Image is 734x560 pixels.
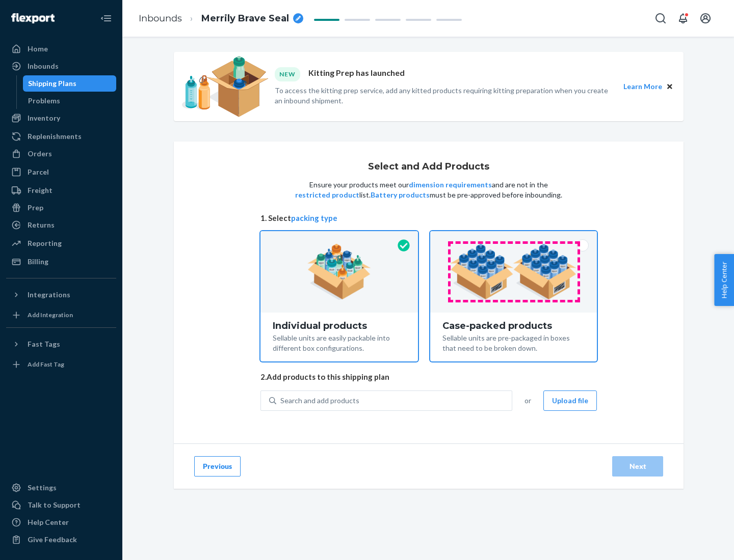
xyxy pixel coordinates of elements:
[6,287,116,303] button: Integrations
[612,456,663,477] button: Next
[6,164,116,180] a: Parcel
[28,360,64,369] div: Add Fast Tag
[28,220,55,230] div: Returns
[201,12,289,25] span: Merrily Brave Seal
[28,257,48,267] div: Billing
[130,4,311,34] ol: breadcrumbs
[280,396,359,406] div: Search and add products
[23,93,117,109] a: Problems
[28,238,62,248] div: Reporting
[650,8,671,29] button: Open Search Box
[409,180,492,190] button: dimension requirements
[28,44,48,54] div: Home
[6,307,116,323] a: Add Integration
[623,81,662,92] button: Learn More
[28,203,43,213] div: Prep
[28,500,81,510] div: Talk to Support
[28,149,52,159] div: Orders
[28,185,53,195] div: Freight
[525,396,531,406] span: or
[260,213,597,223] span: 1. Select
[6,41,116,57] a: Home
[6,531,116,548] button: Give Feedback
[308,67,405,81] p: Kitting Prep has launched
[295,190,359,200] button: restricted product
[6,217,116,233] a: Returns
[273,321,406,331] div: Individual products
[450,244,577,300] img: case-pack.59cecea509d18c883b923b81aeac6d0b.png
[28,61,59,71] div: Inbounds
[6,336,116,352] button: Fast Tags
[96,8,116,29] button: Close Navigation
[260,372,597,382] span: 2. Add products to this shipping plan
[28,78,76,89] div: Shipping Plans
[28,113,60,123] div: Inventory
[673,8,693,29] button: Open notifications
[139,13,182,24] a: Inbounds
[6,200,116,216] a: Prep
[442,331,585,353] div: Sellable units are pre-packaged in boxes that need to be broken down.
[6,58,116,74] a: Inbounds
[28,483,57,493] div: Settings
[695,8,716,29] button: Open account menu
[275,67,300,81] div: NEW
[442,321,585,331] div: Case-packed products
[6,480,116,496] a: Settings
[6,235,116,251] a: Reporting
[28,311,73,319] div: Add Integration
[714,254,734,306] button: Help Center
[6,110,116,126] a: Inventory
[371,190,430,200] button: Battery products
[28,290,70,300] div: Integrations
[543,390,597,411] button: Upload file
[28,96,60,106] div: Problems
[6,146,116,162] a: Orders
[291,213,337,223] button: packing type
[6,254,116,270] a: Billing
[273,331,406,353] div: Sellable units are easily packable into different box configurations.
[6,514,116,530] a: Help Center
[28,535,77,545] div: Give Feedback
[28,517,69,527] div: Help Center
[11,13,55,23] img: Flexport logo
[6,182,116,199] a: Freight
[194,456,241,477] button: Previous
[307,244,371,300] img: individual-pack.facf35554cb0f1810c75b2bd6df2d64e.png
[28,339,60,349] div: Fast Tags
[294,180,563,200] p: Ensure your products meet our and are not in the list. must be pre-approved before inbounding.
[28,167,49,177] div: Parcel
[621,461,654,471] div: Next
[6,497,116,513] a: Talk to Support
[28,131,82,142] div: Replenishments
[23,75,117,92] a: Shipping Plans
[368,162,489,172] h1: Select and Add Products
[275,86,614,106] p: To access the kitting prep service, add any kitted products requiring kitting preparation when yo...
[6,356,116,373] a: Add Fast Tag
[6,128,116,145] a: Replenishments
[664,81,675,92] button: Close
